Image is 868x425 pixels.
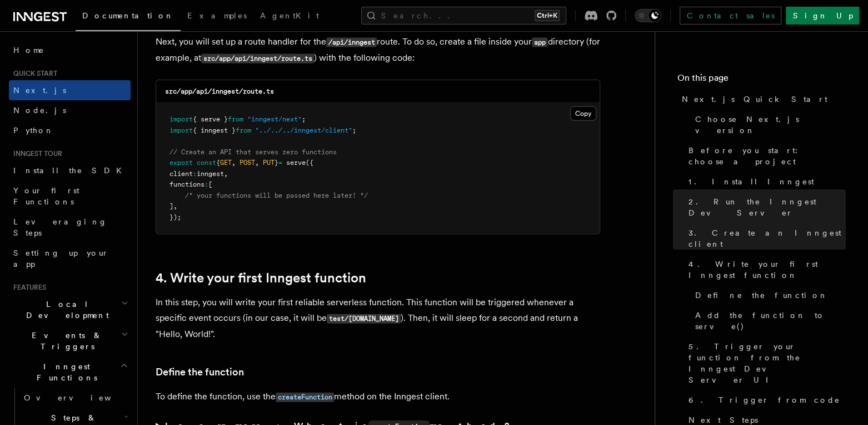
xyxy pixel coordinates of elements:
[13,106,66,115] span: Node.js
[9,330,121,352] span: Events & Triggers
[689,227,846,250] span: 3. Create an Inngest client
[169,148,337,156] span: // Create an API that serves zero functions
[9,160,131,180] a: Install the SDK
[677,89,846,109] a: Next.js Quick Start
[208,180,212,188] span: [
[682,94,827,105] span: Next.js Quick Start
[197,170,224,178] span: inngest
[76,3,181,31] a: Documentation
[13,166,128,175] span: Install the SDK
[570,106,596,121] button: Copy
[169,159,193,167] span: export
[689,394,840,406] span: 6. Trigger from code
[193,170,197,178] span: :
[689,196,846,218] span: 2. Run the Inngest Dev Server
[156,34,600,66] p: Next, you will set up a route handler for the route. To do so, create a file inside your director...
[9,283,46,292] span: Features
[224,170,228,178] span: ,
[286,159,306,167] span: serve
[13,86,66,95] span: Next.js
[13,45,44,56] span: Home
[691,285,846,305] a: Define the function
[204,180,208,188] span: :
[327,314,401,324] code: test/[DOMAIN_NAME]
[275,159,278,167] span: }
[255,126,352,134] span: "../../../inngest/client"
[352,126,356,134] span: ;
[228,115,243,123] span: from
[187,11,247,20] span: Examples
[9,100,131,120] a: Node.js
[9,294,131,325] button: Local Development
[695,290,828,301] span: Define the function
[9,243,131,274] a: Setting up your app
[165,87,274,95] code: src/app/api/inngest/route.ts
[684,223,846,254] a: 3. Create an Inngest client
[253,3,326,30] a: AgentKit
[684,192,846,223] a: 2. Run the Inngest Dev Server
[302,115,306,123] span: ;
[9,180,131,212] a: Your first Functions
[684,140,846,172] a: Before you start: choose a project
[786,7,859,25] a: Sign Up
[156,389,600,405] p: To define the function, use the method on the Inngest client.
[197,159,216,167] span: const
[9,69,57,78] span: Quick start
[9,361,120,383] span: Inngest Functions
[9,356,131,388] button: Inngest Functions
[193,115,228,123] span: { serve }
[680,7,781,25] a: Contact sales
[193,126,236,134] span: { inngest }
[255,159,259,167] span: ,
[9,325,131,356] button: Events & Triggers
[173,202,177,210] span: ,
[216,159,220,167] span: {
[169,202,173,210] span: ]
[9,80,131,100] a: Next.js
[278,159,282,167] span: =
[684,336,846,390] a: 5. Trigger your function from the Inngest Dev Server UI
[691,305,846,336] a: Add the function to serve()
[684,390,846,410] a: 6. Trigger from code
[326,38,377,47] code: /api/inngest
[247,115,302,123] span: "inngest/next"
[361,7,566,25] button: Search...Ctrl+K
[19,388,131,408] a: Overview
[684,172,846,192] a: 1. Install Inngest
[276,391,334,402] a: createFunction
[24,393,138,402] span: Overview
[263,159,275,167] span: PUT
[260,11,319,20] span: AgentKit
[677,71,846,89] h4: On this page
[185,192,368,199] span: /* your functions will be passed here later! */
[236,126,251,134] span: from
[689,176,814,187] span: 1. Install Inngest
[201,54,314,63] code: src/app/api/inngest/route.ts
[684,254,846,285] a: 4. Write your first Inngest function
[169,170,193,178] span: client
[9,120,131,140] a: Python
[220,159,232,167] span: GET
[532,38,547,47] code: app
[169,115,193,123] span: import
[535,10,560,21] kbd: Ctrl+K
[13,217,107,237] span: Leveraging Steps
[9,149,62,158] span: Inngest tour
[689,145,846,167] span: Before you start: choose a project
[13,126,54,135] span: Python
[169,126,193,134] span: import
[635,9,661,22] button: Toggle dark mode
[689,341,846,385] span: 5. Trigger your function from the Inngest Dev Server UI
[9,40,131,60] a: Home
[232,159,236,167] span: ,
[691,109,846,140] a: Choose Next.js version
[181,3,253,30] a: Examples
[695,114,846,136] span: Choose Next.js version
[156,364,244,380] a: Define the function
[169,180,204,188] span: functions
[156,270,366,286] a: 4. Write your first Inngest function
[689,258,846,281] span: 4. Write your first Inngest function
[156,295,600,342] p: In this step, you will write your first reliable serverless function. This function will be trigg...
[169,213,181,221] span: });
[9,299,121,321] span: Local Development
